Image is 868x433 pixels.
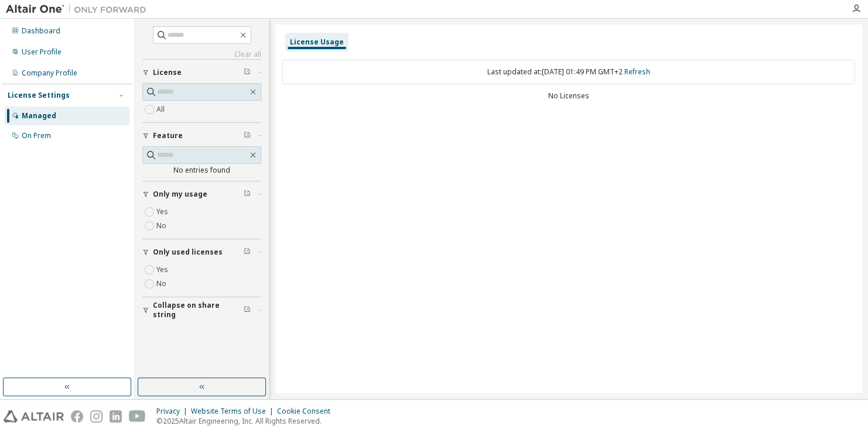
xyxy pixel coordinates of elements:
[290,37,344,47] div: License Usage
[142,50,261,59] a: Clear all
[22,111,56,121] div: Managed
[142,297,261,323] button: Collapse on share string
[142,181,261,207] button: Only my usage
[153,190,207,199] span: Only my usage
[156,263,170,277] label: Yes
[142,123,261,149] button: Feature
[156,416,337,426] p: © 2025 Altair Engineering, Inc. All Rights Reserved.
[129,410,146,422] img: youtube.svg
[244,68,251,77] span: Clear filter
[624,67,650,77] a: Refresh
[282,91,855,101] div: No Licenses
[71,410,83,422] img: facebook.svg
[22,26,60,36] div: Dashboard
[156,277,169,291] label: No
[156,407,191,416] div: Privacy
[244,248,251,257] span: Clear filter
[244,131,251,140] span: Clear filter
[142,239,261,265] button: Only used licenses
[22,68,77,78] div: Company Profile
[4,410,64,422] img: altair_logo.svg
[142,166,261,175] div: No entries found
[153,68,182,77] span: License
[156,219,169,233] label: No
[282,60,855,84] div: Last updated at: [DATE] 01:49 PM GMT+2
[110,410,122,422] img: linkedin.svg
[153,131,183,140] span: Feature
[90,410,102,422] img: instagram.svg
[22,47,61,57] div: User Profile
[156,102,167,116] label: All
[153,248,223,257] span: Only used licenses
[244,190,251,199] span: Clear filter
[153,301,244,319] span: Collapse on share string
[277,407,337,416] div: Cookie Consent
[156,205,170,219] label: Yes
[142,60,261,85] button: License
[22,131,51,140] div: On Prem
[8,91,70,100] div: License Settings
[6,4,152,15] img: Altair One
[191,407,277,416] div: Website Terms of Use
[244,305,251,315] span: Clear filter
